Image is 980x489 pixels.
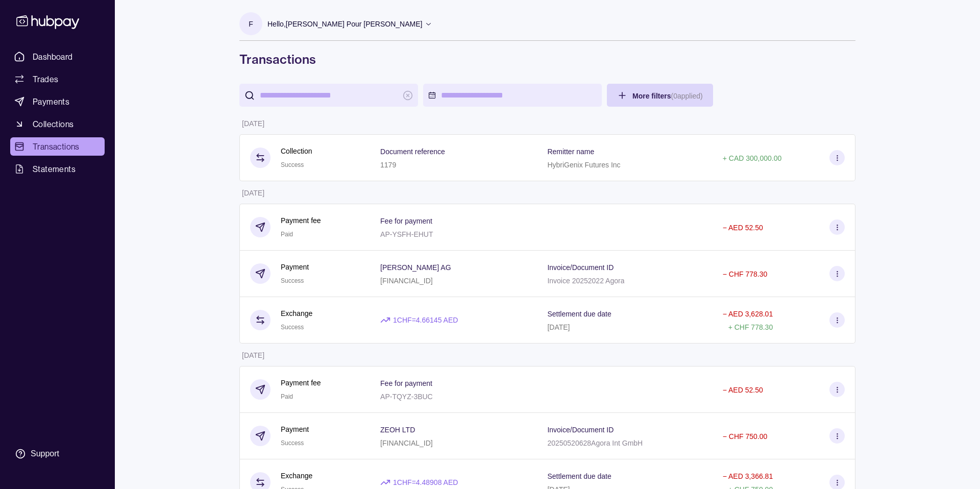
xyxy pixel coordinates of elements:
[728,323,773,331] p: + CHF 778.30
[10,70,105,88] a: Trades
[239,51,855,67] h1: Transactions
[547,148,594,156] p: Remitter name
[380,426,415,434] p: ZEOH LTD
[393,314,458,326] p: 1 CHF = 4.66145 AED
[281,393,293,400] span: Paid
[380,148,445,156] p: Document reference
[281,470,312,481] p: Exchange
[380,277,433,285] p: [FINANCIAL_ID]
[33,118,73,130] span: Collections
[10,160,105,178] a: Statements
[723,310,773,318] p: − AED 3,628.01
[267,18,422,30] p: Hello, [PERSON_NAME] Pour [PERSON_NAME]
[33,51,73,63] span: Dashboard
[547,263,614,272] p: Invoice/Document ID
[10,137,105,156] a: Transactions
[281,231,293,238] span: Paid
[380,217,432,225] p: Fee for payment
[281,308,312,319] p: Exchange
[33,73,58,85] span: Trades
[33,95,69,108] span: Payments
[33,163,76,175] span: Statements
[547,310,611,318] p: Settlement due date
[380,161,396,169] p: 1179
[547,439,643,447] p: 20250520628Agora Int GmbH
[547,472,611,480] p: Settlement due date
[723,386,763,394] p: − AED 52.50
[547,161,620,169] p: HybriGenix Futures Inc
[547,277,624,285] p: Invoice 20252022 Agora
[281,424,309,435] p: Payment
[260,84,398,107] input: search
[380,263,451,272] p: [PERSON_NAME] AG
[632,92,703,100] span: More filters
[242,351,264,359] p: [DATE]
[281,261,309,273] p: Payment
[723,154,782,162] p: + CAD 300,000.00
[281,161,304,168] span: Success
[380,439,433,447] p: [FINANCIAL_ID]
[281,377,321,388] p: Payment fee
[723,270,768,278] p: − CHF 778.30
[242,189,264,197] p: [DATE]
[281,145,312,157] p: Collection
[393,477,458,488] p: 1 CHF = 4.48908 AED
[380,393,433,401] p: AP-TQYZ-3BUC
[10,443,105,464] a: Support
[31,448,59,459] div: Support
[281,215,321,226] p: Payment fee
[249,18,253,30] p: F
[380,230,433,238] p: AP-YSFH-EHUT
[10,92,105,111] a: Payments
[607,84,713,107] button: More filters(0applied)
[10,47,105,66] a: Dashboard
[547,323,570,331] p: [DATE]
[242,119,264,128] p: [DATE]
[547,426,614,434] p: Invoice/Document ID
[281,439,304,447] span: Success
[723,472,773,480] p: − AED 3,366.81
[380,379,432,387] p: Fee for payment
[281,277,304,284] span: Success
[33,140,80,153] span: Transactions
[671,92,702,100] p: ( 0 applied)
[281,324,304,331] span: Success
[723,224,763,232] p: − AED 52.50
[723,432,768,441] p: − CHF 750.00
[10,115,105,133] a: Collections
